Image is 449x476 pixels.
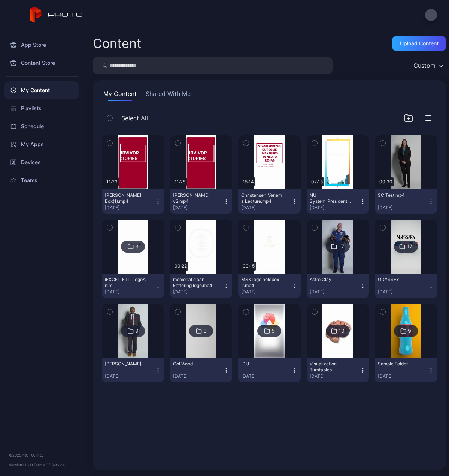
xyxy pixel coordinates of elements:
div: [DATE] [378,373,428,379]
div: iEXCEL_ETL_LogoAnim [105,277,146,289]
button: SC Test.mp4[DATE] [375,189,437,214]
a: My Content [4,81,79,99]
div: NU System_President Gold.mp4 [310,192,351,204]
button: Shared With Me [144,89,192,101]
a: Content Store [4,54,79,72]
div: memorial sloan kettering logo.mp4 [173,277,214,289]
button: memorial sloan kettering logo.mp4[DATE] [170,274,232,298]
div: ODYSSEY [378,277,419,283]
a: App Store [4,36,79,54]
div: [DATE] [173,373,223,379]
div: [DATE] [378,289,428,295]
div: Visualization Turntables [310,361,351,373]
span: Select All [121,114,148,123]
button: MSK logo holobox 2.mp4[DATE] [238,274,300,298]
div: 9 [135,328,139,334]
a: Terms Of Service [34,463,65,467]
button: iEXCEL_ETL_LogoAnim[DATE] [102,274,164,298]
div: Content [93,37,141,50]
div: © 2025 PROTO, Inc. [9,452,75,458]
a: Playlists [4,99,79,117]
button: Sample Folder[DATE] [375,358,437,382]
div: [DATE] [310,289,360,295]
button: [PERSON_NAME][DATE] [102,358,164,382]
div: [DATE] [241,205,291,211]
div: Upload Content [400,40,439,46]
button: IDU[DATE] [238,358,300,382]
span: Version 1.13.1 • [9,463,34,467]
a: Teams [4,171,79,189]
button: ODYSSEY[DATE] [375,274,437,298]
button: Col Wood[DATE] [170,358,232,382]
div: IDU [241,361,282,367]
div: [DATE] [241,289,291,295]
div: Randy Backman_Proto Box(1).mp4 [105,192,146,204]
div: [DATE] [173,205,223,211]
a: My Apps [4,135,79,153]
div: [DATE] [310,373,360,379]
div: [DATE] [105,373,155,379]
div: Sample Folder [378,361,419,367]
div: Christensen_Venema Lecture.mp4 [241,192,282,204]
div: 9 [408,328,411,334]
div: 5 [271,328,275,334]
div: Astro Clay [310,277,351,283]
div: Dr. Davies [105,361,146,367]
div: MSK logo holobox 2.mp4 [241,277,282,289]
button: Astro Clay[DATE] [307,274,369,298]
button: Custom [410,57,446,74]
div: 3 [135,243,139,250]
div: 17 [407,243,412,250]
div: [DATE] [105,289,155,295]
div: 17 [339,243,344,250]
div: [DATE] [378,205,428,211]
button: NU System_President Gold.mp4[DATE] [307,189,369,214]
div: 3 [203,328,207,334]
a: Schedule [4,117,79,135]
a: Devices [4,153,79,171]
button: [PERSON_NAME] Box(1).mp4[DATE] [102,189,164,214]
button: Christensen_Venema Lecture.mp4[DATE] [238,189,300,214]
button: Upload Content [392,36,446,51]
button: i [425,9,437,21]
div: 10 [339,328,345,334]
div: SC Test.mp4 [378,192,419,198]
div: Col Wood [173,361,214,367]
div: Custom [413,62,436,69]
div: [DATE] [173,289,223,295]
div: [DATE] [105,205,155,211]
div: [DATE] [310,205,360,211]
button: Visualization Turntables[DATE] [307,358,369,382]
div: Randy Backman_draft v2.mp4 [173,192,214,204]
div: [DATE] [241,373,291,379]
button: My Content [102,89,138,101]
button: [PERSON_NAME] v2.mp4[DATE] [170,189,232,214]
